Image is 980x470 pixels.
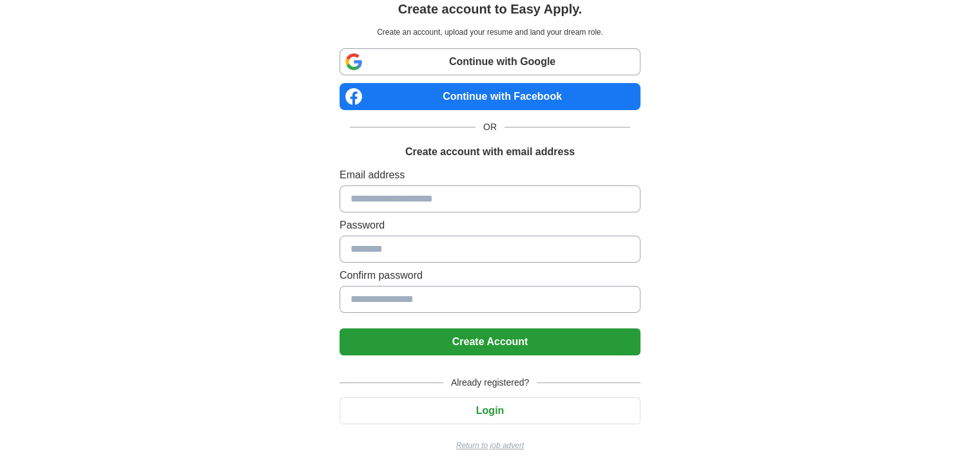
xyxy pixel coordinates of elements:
[342,26,638,38] p: Create an account, upload your resume and land your dream role.
[340,268,640,283] label: Confirm password
[405,144,575,160] h1: Create account with email address
[340,83,640,110] a: Continue with Facebook
[340,167,640,183] label: Email address
[340,397,640,424] button: Login
[476,120,504,134] span: OR
[340,440,640,451] a: Return to job advert
[340,328,640,355] button: Create Account
[340,48,640,75] a: Continue with Google
[443,376,537,390] span: Already registered?
[340,218,640,233] label: Password
[340,405,640,416] a: Login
